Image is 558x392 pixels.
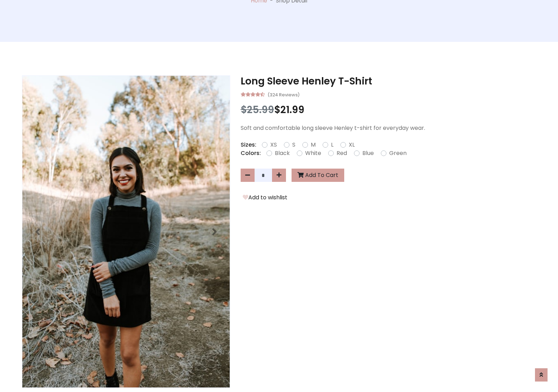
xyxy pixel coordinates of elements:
label: L [331,141,333,149]
span: 21.99 [280,103,304,117]
span: $25.99 [241,103,274,117]
p: Sizes: [241,141,256,149]
label: Green [389,149,407,157]
small: (324 Reviews) [267,90,300,98]
label: Red [337,149,347,157]
label: S [292,141,295,149]
label: XS [270,141,277,149]
button: Add to wishlist [241,193,289,202]
h3: $ [241,104,536,116]
label: M [311,141,316,149]
h3: Long Sleeve Henley T-Shirt [241,75,536,87]
label: Black [275,149,290,157]
button: Add To Cart [292,169,344,182]
label: XL [349,141,355,149]
label: Blue [362,149,374,157]
p: Colors: [241,149,261,157]
p: Soft and comfortable long sleeve Henley t-shirt for everyday wear. [241,124,536,132]
img: Image [22,76,230,387]
label: White [305,149,321,157]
